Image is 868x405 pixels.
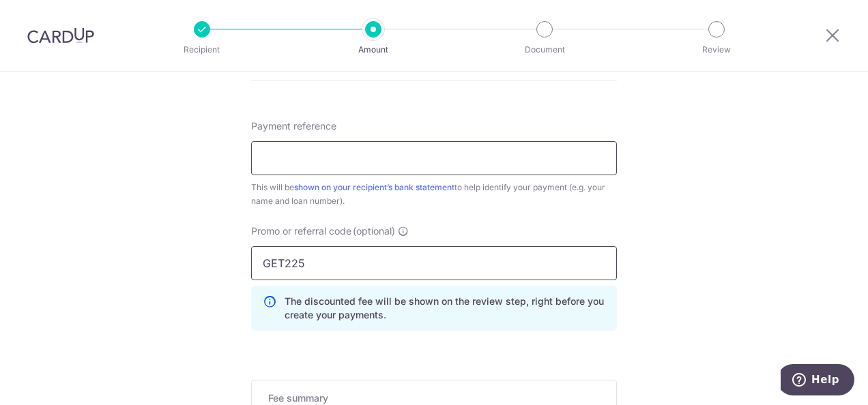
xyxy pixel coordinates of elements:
span: Promo or referral code [251,224,351,238]
p: Amount [323,43,424,57]
span: Payment reference [251,119,336,133]
a: shown on your recipient’s bank statement [294,182,454,192]
img: CardUp [27,27,94,44]
span: (optional) [353,224,395,238]
p: Review [666,43,767,57]
p: The discounted fee will be shown on the review step, right before you create your payments. [285,295,605,322]
p: Document [494,43,595,57]
iframe: Opens a widget where you can find more information [781,364,854,398]
div: This will be to help identify your payment (e.g. your name and loan number). [251,181,617,208]
h5: Fee summary [268,391,600,405]
p: Recipient [151,43,252,57]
